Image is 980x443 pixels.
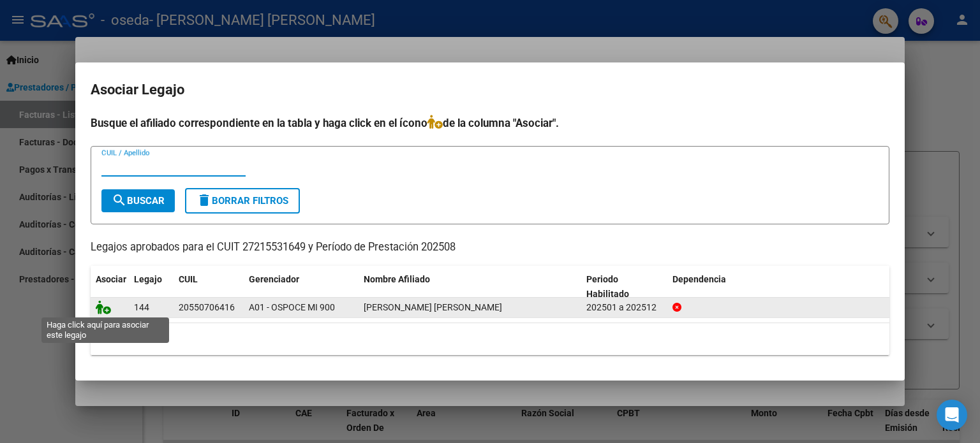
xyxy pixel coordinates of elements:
[364,302,502,312] span: MOYANO ALBORNOZ AUGUSTO JONAS
[112,192,127,208] mat-icon: search
[244,266,359,308] datatable-header-cell: Gerenciador
[185,188,300,214] button: Borrar Filtros
[174,266,244,308] datatable-header-cell: CUIL
[581,266,667,308] datatable-header-cell: Periodo Habilitado
[249,274,299,284] span: Gerenciador
[249,302,335,312] span: A01 - OSPOCE MI 900
[586,274,629,299] span: Periodo Habilitado
[129,266,174,308] datatable-header-cell: Legajo
[364,274,430,284] span: Nombre Afiliado
[112,195,165,207] span: Buscar
[101,189,175,212] button: Buscar
[197,195,288,207] span: Borrar Filtros
[179,274,198,284] span: CUIL
[667,266,890,308] datatable-header-cell: Dependencia
[91,266,129,308] datatable-header-cell: Asociar
[134,302,149,312] span: 144
[91,78,889,102] h2: Asociar Legajo
[96,274,126,284] span: Asociar
[672,274,726,284] span: Dependencia
[197,192,212,208] mat-icon: delete
[91,240,889,256] p: Legajos aprobados para el CUIT 27215531649 y Período de Prestación 202508
[586,300,662,315] div: 202501 a 202512
[91,115,889,131] h4: Busque el afiliado correspondiente en la tabla y haga click en el ícono de la columna "Asociar".
[134,274,162,284] span: Legajo
[937,400,967,430] div: Open Intercom Messenger
[91,323,889,355] div: 1 registros
[179,300,235,315] div: 20550706416
[359,266,581,308] datatable-header-cell: Nombre Afiliado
